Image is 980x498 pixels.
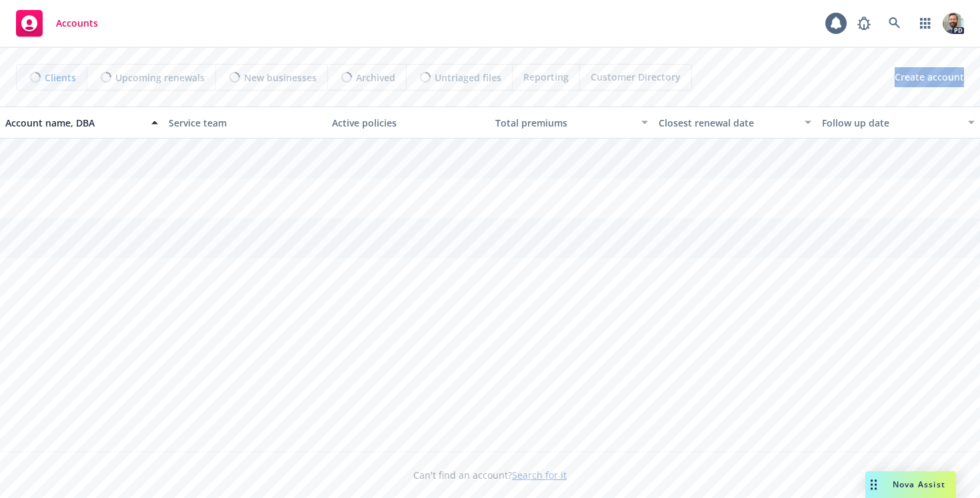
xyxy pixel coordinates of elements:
span: Accounts [56,18,98,29]
span: Reporting [523,70,569,84]
span: New businesses [244,71,317,85]
button: Nova Assist [865,471,956,498]
span: Create account [895,65,964,90]
a: Report a Bug [851,10,877,37]
button: Follow up date [817,107,980,138]
div: Account name, DBA [5,116,143,130]
span: Customer Directory [591,70,681,84]
span: Upcoming renewals [115,71,205,85]
span: Untriaged files [435,71,501,85]
a: Create account [895,67,964,87]
div: Follow up date [822,116,960,130]
div: Active policies [332,116,485,130]
button: Service team [163,107,327,138]
a: Search for it [512,469,567,481]
div: Total premiums [495,116,633,130]
span: Can't find an account? [413,468,567,482]
div: Drag to move [865,471,882,498]
div: Closest renewal date [659,116,797,130]
button: Total premiums [490,107,653,138]
button: Active policies [327,107,490,138]
button: Closest renewal date [653,107,817,138]
span: Archived [356,71,395,85]
a: Switch app [912,10,939,37]
span: Clients [45,71,76,85]
div: Service team [169,116,321,130]
img: photo [943,13,964,34]
span: Nova Assist [893,479,945,490]
a: Search [881,10,908,37]
a: Accounts [11,5,103,42]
